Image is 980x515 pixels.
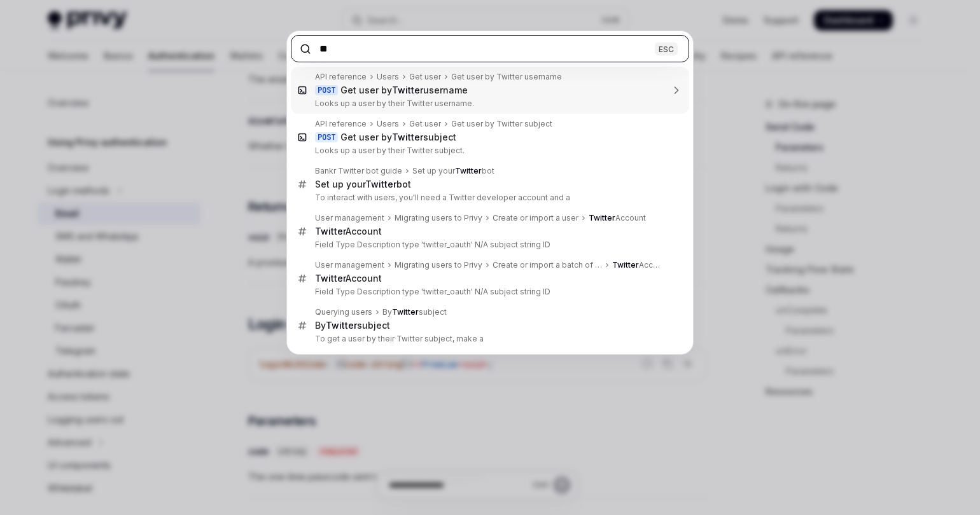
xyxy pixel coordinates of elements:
[589,213,646,223] div: Account
[377,72,399,82] div: Users
[493,213,578,223] div: Create or import a user
[315,179,411,190] div: Set up your bot
[340,132,456,143] div: Get user by subject
[377,119,399,129] div: Users
[340,85,468,96] div: Get user by username
[315,320,390,331] div: By subject
[315,166,402,176] div: Bankr Twitter bot guide
[382,307,447,317] div: By subject
[365,179,396,189] b: Twitter
[392,132,423,142] b: Twitter
[409,72,441,82] div: Get user
[451,72,562,82] div: Get user by Twitter username
[315,213,384,223] div: User management
[315,273,382,284] div: Account
[315,226,346,237] b: Twitter
[315,132,338,142] div: POST
[589,213,615,223] b: Twitter
[392,307,419,317] b: Twitter
[315,260,384,270] div: User management
[612,260,639,270] b: Twitter
[315,287,662,297] p: Field Type Description type 'twitter_oauth' N/A subject string ID
[493,260,602,270] div: Create or import a batch of users
[392,85,423,95] b: Twitter
[412,166,494,176] div: Set up your bot
[395,213,482,223] div: Migrating users to Privy
[315,99,662,109] p: Looks up a user by their Twitter username.
[315,240,662,250] p: Field Type Description type 'twitter_oauth' N/A subject string ID
[315,146,662,156] p: Looks up a user by their Twitter subject.
[612,260,662,270] div: Account
[315,273,346,284] b: Twitter
[315,119,367,129] div: API reference
[315,226,382,237] div: Account
[455,166,482,175] b: Twitter
[451,119,552,129] div: Get user by Twitter subject
[315,334,662,344] p: To get a user by their Twitter subject, make a
[315,85,338,95] div: POST
[326,320,357,331] b: Twitter
[315,193,662,203] p: To interact with users, you'll need a Twitter developer account and a
[395,260,482,270] div: Migrating users to Privy
[409,119,441,129] div: Get user
[315,307,372,317] div: Querying users
[315,72,367,82] div: API reference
